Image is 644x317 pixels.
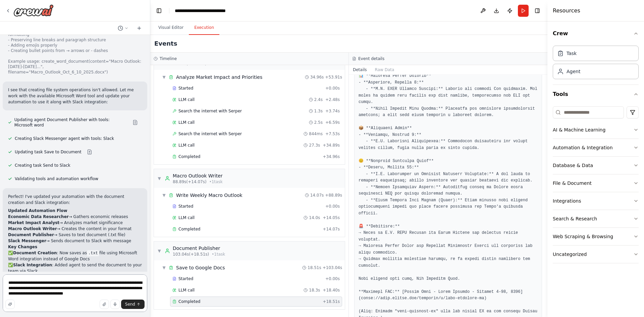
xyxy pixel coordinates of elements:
[178,287,195,293] span: LLM call
[160,56,177,61] h3: Timeline
[310,193,324,198] span: 14.07s
[157,176,161,181] span: ▼
[178,204,193,209] span: Started
[325,193,342,198] span: + 88.89s
[8,232,142,238] li: → Saves to text document (.txt file)
[5,300,15,309] button: Improve this prompt
[157,248,161,254] span: ▼
[8,245,37,249] strong: Key Changes
[162,193,166,198] span: ▼
[553,126,605,133] div: AI & Machine Learning
[15,149,82,155] span: Updating task Save to Document
[325,86,340,91] span: + 0.00s
[553,7,580,15] h4: Resources
[178,154,200,159] span: Completed
[178,131,242,137] span: Search the internet with Serper
[309,287,320,293] span: 18.3s
[15,176,98,181] span: Validating tools and automation workflow
[154,6,164,15] button: Hide left sidebar
[567,50,577,57] div: Task
[8,232,54,237] strong: Document Publisher
[325,204,340,209] span: + 0.00s
[553,180,592,187] div: File & Document
[13,263,52,267] strong: Slack Integration
[323,265,342,270] span: + 103.04s
[8,220,142,226] li: → Analyzes market significance
[15,136,114,141] span: Creating Slack Messenger agent with tools: Slack
[173,172,223,179] div: Macro Outlook Writer
[175,7,246,14] nav: breadcrumb
[153,21,189,35] button: Visual Editor
[325,74,342,80] span: + 53.91s
[553,24,639,43] button: Crew
[349,65,371,74] button: Details
[553,192,639,210] button: Integrations
[325,97,340,102] span: + 2.48s
[189,21,219,35] button: Execution
[178,97,195,102] span: LLM call
[162,265,166,270] span: ▼
[14,117,127,128] span: Updating agent Document Publisher with tools: Microsoft word
[553,139,639,156] button: Automation & Integration
[8,220,59,225] strong: Market Impact Analyst
[8,194,142,206] p: Perfect! I've updated your automation with the document creation and Slack integration:
[323,143,340,148] span: + 34.89s
[212,252,225,257] span: • 1 task
[314,108,323,114] span: 1.3s
[8,239,46,243] strong: Slack Messenger
[8,214,69,219] strong: Economic Data Researcher
[115,24,131,32] button: Switch to previous chat
[314,120,323,125] span: 2.5s
[8,214,142,220] li: → Gathers economic releases
[125,302,135,307] span: Send
[8,226,57,231] strong: Macro Outlook Writer
[178,215,195,220] span: LLM call
[178,143,195,148] span: LLM call
[533,6,542,15] button: Hide right sidebar
[178,86,193,91] span: Started
[325,120,340,125] span: + 6.59s
[178,108,242,114] span: Search the internet with Serper
[309,215,320,220] span: 14.0s
[134,24,145,32] button: Start a new chat
[121,300,145,309] button: Send
[173,179,207,184] span: 88.89s (+14.07s)
[553,228,639,245] button: Web Scraping & Browsing
[323,299,340,304] span: + 18.51s
[314,97,323,102] span: 2.4s
[8,226,142,232] li: → Creates the content in your format
[553,215,597,222] div: Search & Research
[173,245,225,252] div: Document Publisher
[567,68,580,75] div: Agent
[553,174,639,192] button: File & Document
[8,87,142,105] p: I see that creating file system operations isn't allowed. Let me work with the available Microsof...
[176,192,243,199] span: Write Weekly Macro Outlook
[176,264,225,271] span: Save to Google Docs
[325,108,340,114] span: + 3.74s
[110,300,120,309] button: Click to speak your automation idea
[310,74,324,80] span: 34.96s
[13,251,57,255] strong: Document Creation
[178,226,200,232] span: Completed
[323,287,340,293] span: + 18.40s
[325,131,340,137] span: + 7.53s
[553,210,639,227] button: Search & Research
[13,4,54,16] img: Logo
[8,250,142,286] p: ✅ : Now saves as file using Microsoft Word integration instead of Google Docs ✅ : Added agent to ...
[323,154,340,159] span: + 34.96s
[358,56,384,61] h3: Event details
[87,250,99,256] code: .txt
[553,251,587,258] div: Uncategorized
[553,144,613,151] div: Automation & Integration
[553,43,639,85] div: Crew
[553,162,593,169] div: Database & Data
[553,104,639,269] div: Tools
[553,121,639,139] button: AI & Machine Learning
[325,276,340,281] span: + 0.00s
[371,65,398,74] button: Raw Data
[308,265,321,270] span: 18.51s
[176,74,262,81] span: Analyze Market Impact and Priorities
[15,163,70,168] span: Creating task Send to Slack
[553,233,613,240] div: Web Scraping & Browsing
[162,74,166,80] span: ▼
